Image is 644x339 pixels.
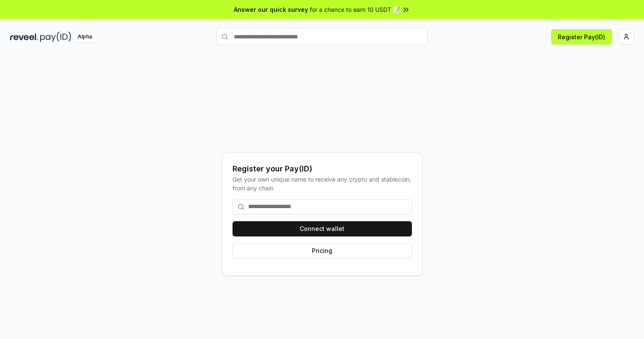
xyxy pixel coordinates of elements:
button: Register Pay(ID) [551,29,612,44]
div: Register your Pay(ID) [233,163,412,175]
span: for a chance to earn 10 USDT 📝 [310,5,400,14]
div: Alpha [73,32,97,42]
div: Get your own unique name to receive any crypto and stablecoin, from any chain [233,175,412,193]
button: Pricing [233,243,412,258]
img: reveel_dark [10,32,38,42]
span: Answer our quick survey [234,5,308,14]
img: pay_id [40,32,71,42]
button: Connect wallet [233,221,412,236]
